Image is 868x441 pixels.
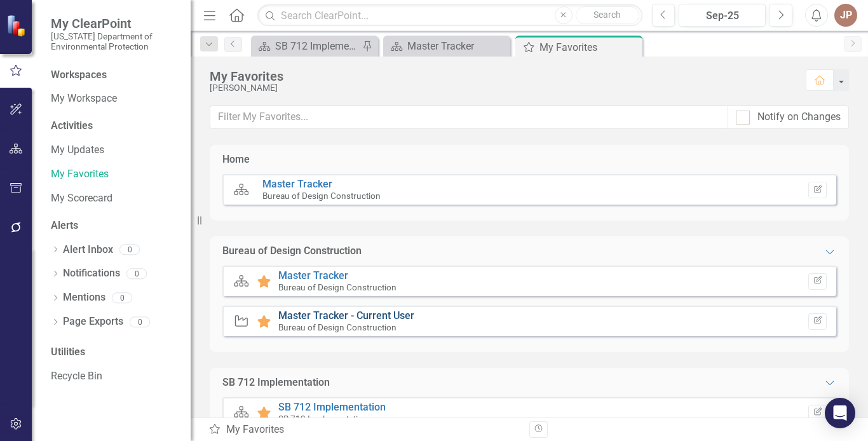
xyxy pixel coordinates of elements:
input: Search ClearPoint... [257,4,642,27]
a: My Workspace [51,92,178,106]
div: SB 712 Implementation [275,38,359,54]
div: Master Tracker [407,38,507,54]
div: Workspaces [51,68,107,83]
a: Master Tracker [278,269,348,282]
div: Notify on Changes [757,110,841,125]
div: My Favorites [208,423,520,437]
a: My Favorites [51,167,178,182]
a: Mentions [63,290,105,305]
button: Search [576,6,639,24]
span: My ClearPoint [51,16,178,31]
div: Alerts [51,219,178,233]
div: Home [222,153,250,167]
small: Bureau of Design Construction [278,322,397,332]
a: SB 712 Implementation [254,38,359,54]
div: Bureau of Design Construction [222,244,362,259]
a: Master Tracker [262,178,332,190]
div: 0 [126,268,147,279]
small: Bureau of Design Construction [278,282,397,292]
button: JP [834,4,857,27]
button: Set Home Page [808,182,827,198]
div: My Favorites [210,69,793,83]
a: Notifications [63,266,120,281]
div: 0 [119,245,140,255]
div: Sep-25 [683,8,761,24]
div: Activities [51,119,178,133]
small: [US_STATE] Department of Environmental Protection [51,31,178,52]
div: 0 [112,292,132,303]
div: Open Intercom Messenger [825,398,855,428]
a: Page Exports [63,315,123,329]
a: Recycle Bin [51,369,178,384]
div: My Favorites [539,39,639,55]
div: [PERSON_NAME] [210,83,793,93]
a: My Updates [51,143,178,158]
a: My Scorecard [51,191,178,206]
div: 0 [130,316,150,327]
small: Bureau of Design Construction [262,191,381,201]
small: SB 712 Implementation [278,414,368,424]
a: Master Tracker [386,38,507,54]
a: Alert Inbox [63,243,113,257]
div: SB 712 Implementation [222,376,330,390]
a: SB 712 Implementation [278,401,386,413]
span: Search [593,10,621,20]
input: Filter My Favorites... [210,105,728,129]
a: Master Tracker - Current User [278,309,414,322]
button: Sep-25 [679,4,766,27]
div: Utilities [51,345,178,360]
img: ClearPoint Strategy [6,14,29,36]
